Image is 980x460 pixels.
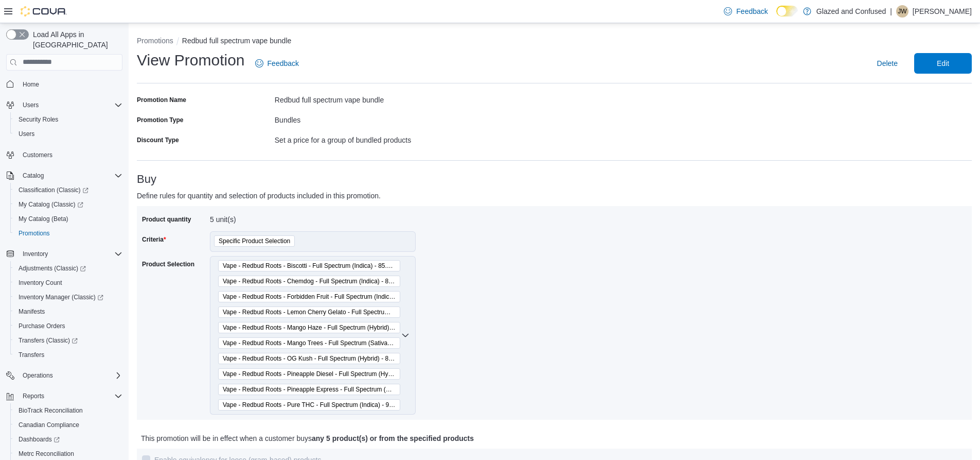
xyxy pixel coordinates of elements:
button: Edit [914,53,972,74]
span: Classification (Classic) [14,184,122,196]
a: Classification (Classic) [10,183,127,197]
span: Vape - Redbud Roots - Mango Trees - Full Spectrum (Sativa) - 83.25% THC - 1g [218,337,400,349]
button: Home [2,77,127,92]
button: Catalog [19,169,48,182]
div: Bundles [275,112,555,124]
span: Vape - Redbud Roots - OG Kush - Full Spectrum (Hybrid) - 82.83% THC - 1g [218,353,400,364]
p: Define rules for quantity and selection of products included in this promotion. [137,190,763,202]
span: Vape - Redbud Roots - Pineapple Diesel - Full Spectrum (Hybrid) - 82.43% THC - 1g [218,368,400,380]
span: Home [19,78,122,91]
button: Purchase Orders [10,319,127,333]
span: Manifests [14,305,122,318]
span: Load All Apps in [GEOGRAPHIC_DATA] [29,29,122,50]
span: Manifests [19,308,45,316]
img: Cova [21,6,67,16]
span: Vape - Redbud Roots - Pure THC - Full Spectrum (Indica) - 91.9% THC - 1g [218,399,400,411]
button: Users [19,99,43,111]
a: Dashboards [10,432,127,447]
a: Transfers (Classic) [10,333,127,348]
span: Vape - Redbud Roots - Pineapple Diesel - Full Spectrum (Hybrid) - 82.43% THC - 1g [223,369,396,379]
span: Transfers (Classic) [14,334,122,347]
a: Classification (Classic) [14,184,93,196]
a: My Catalog (Beta) [14,213,73,225]
p: Glazed and Confused [816,5,886,18]
span: Classification (Classic) [19,186,88,194]
label: Promotion Name [137,96,186,104]
input: Dark Mode [776,6,798,16]
span: Adjustments (Classic) [14,262,122,275]
span: Vape - Redbud Roots - Mango Haze - Full Spectrum (Hybrid) - 89.51% THC - 1g [218,322,400,333]
a: Purchase Orders [14,320,69,332]
label: Promotion Type [137,116,183,124]
p: [PERSON_NAME] [913,5,972,18]
a: Canadian Compliance [14,419,83,431]
span: Inventory [23,250,48,258]
span: Customers [19,148,122,161]
span: Users [19,130,34,138]
span: Inventory [19,248,122,260]
span: Purchase Orders [14,320,122,332]
span: Security Roles [14,113,122,126]
span: Transfers [14,349,122,361]
span: Feedback [736,6,768,16]
span: Vape - Redbud Roots - Mango Trees - Full Spectrum (Sativa) - 83.25% THC - 1g [223,338,396,348]
span: Vape - Redbud Roots - Chemdog - Full Spectrum (Indica) - 85.71% THC - 1g [218,276,400,287]
span: Specific Product Selection [219,236,290,246]
span: Vape - Redbud Roots - Lemon Cherry Gelato - Full Spectrum (Indica) - 84.11% THC - 1g [218,306,400,318]
span: Vape - Redbud Roots - OG Kush - Full Spectrum (Hybrid) - 82.83% THC - 1g [223,353,396,364]
div: Redbud full spectrum vape bundle [275,92,555,104]
button: Operations [2,368,127,383]
span: Transfers (Classic) [19,336,78,345]
span: My Catalog (Beta) [14,213,122,225]
span: Users [14,128,122,140]
button: Manifests [10,304,127,319]
button: Delete [873,53,902,74]
b: any 5 product(s) or from the specified products [312,434,474,442]
button: My Catalog (Beta) [10,212,127,226]
a: Promotions [14,227,54,240]
button: Redbud full spectrum vape bundle [182,37,291,45]
a: Inventory Count [14,277,66,289]
button: Reports [2,389,127,403]
button: Promotions [10,226,127,241]
span: Users [23,101,39,109]
a: Feedback [720,1,772,22]
span: Vape - Redbud Roots - Lemon Cherry Gelato - Full Spectrum (Indica) - 84.11% THC - 1g [223,307,396,317]
span: My Catalog (Classic) [14,198,122,211]
a: Dashboards [14,433,64,446]
span: Users [19,99,122,111]
span: Promotions [19,229,50,237]
span: Vape - Redbud Roots - Pure THC - Full Spectrum (Indica) - 91.9% THC - 1g [223,400,396,410]
span: BioTrack Reconciliation [19,406,83,415]
span: Purchase Orders [19,322,65,330]
a: Transfers [14,349,48,361]
a: My Catalog (Classic) [10,197,127,212]
button: Promotions [137,37,173,45]
span: Edit [937,58,949,69]
span: Inventory Count [14,277,122,289]
span: Delete [877,58,898,69]
h1: View Promotion [137,50,245,71]
span: Home [23,80,39,89]
a: BioTrack Reconciliation [14,404,87,417]
span: Adjustments (Classic) [19,264,86,272]
span: Canadian Compliance [14,419,122,431]
button: Reports [19,390,48,402]
span: Catalog [23,172,44,180]
span: Security Roles [19,115,58,124]
span: Inventory Count [19,279,62,287]
div: 5 unit(s) [210,211,348,224]
button: Inventory [2,247,127,261]
span: Inventory Manager (Classic) [14,291,122,303]
span: Feedback [268,58,299,69]
a: Transfers (Classic) [14,334,82,347]
p: This promotion will be in effect when a customer buys [141,432,761,445]
div: Set a price for a group of bundled products [275,132,555,144]
span: My Catalog (Classic) [19,200,83,209]
button: Inventory [19,248,52,260]
span: JW [898,5,906,18]
button: Customers [2,147,127,162]
a: My Catalog (Classic) [14,198,87,211]
a: Inventory Manager (Classic) [14,291,108,303]
button: Users [10,127,127,141]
